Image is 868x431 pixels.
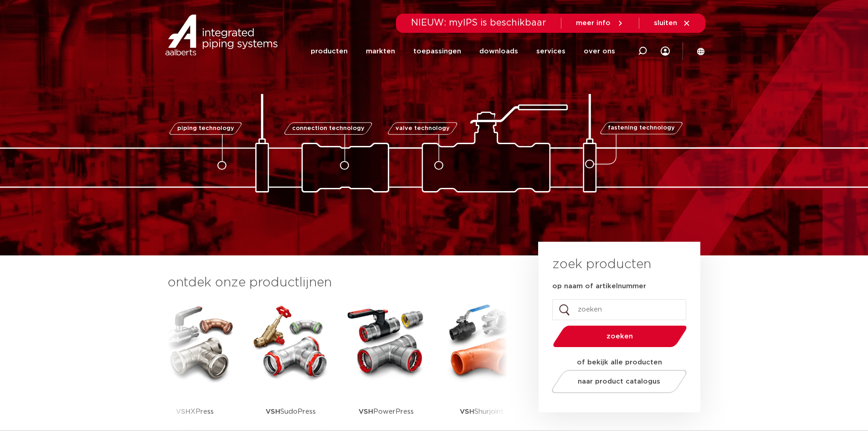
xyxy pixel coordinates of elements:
[552,282,646,291] label: op naam of artikelnummer
[584,34,615,69] a: over ons
[552,299,686,320] input: zoeken
[654,20,677,26] span: sluiten
[413,34,461,69] a: toepassingen
[654,19,691,27] a: sluiten
[578,378,660,385] span: naar product catalogus
[266,408,280,415] strong: VSH
[577,359,662,366] strong: of bekijk alle producten
[536,34,565,69] a: services
[479,34,518,69] a: downloads
[411,18,546,27] span: NIEUW: myIPS is beschikbaar
[311,34,615,69] nav: Menu
[359,408,373,415] strong: VSH
[176,408,190,415] strong: VSH
[576,19,624,27] a: meer info
[576,333,663,340] span: zoeken
[608,125,675,131] span: fastening technology
[549,325,690,348] button: zoeken
[549,370,689,393] a: naar product catalogus
[177,125,234,131] span: piping technology
[552,255,651,274] h3: zoek producten
[168,274,508,292] h3: ontdek onze productlijnen
[311,34,348,69] a: producten
[395,125,450,131] span: valve technology
[292,125,364,131] span: connection technology
[576,20,611,26] span: meer info
[460,408,474,415] strong: VSH
[366,34,395,69] a: markten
